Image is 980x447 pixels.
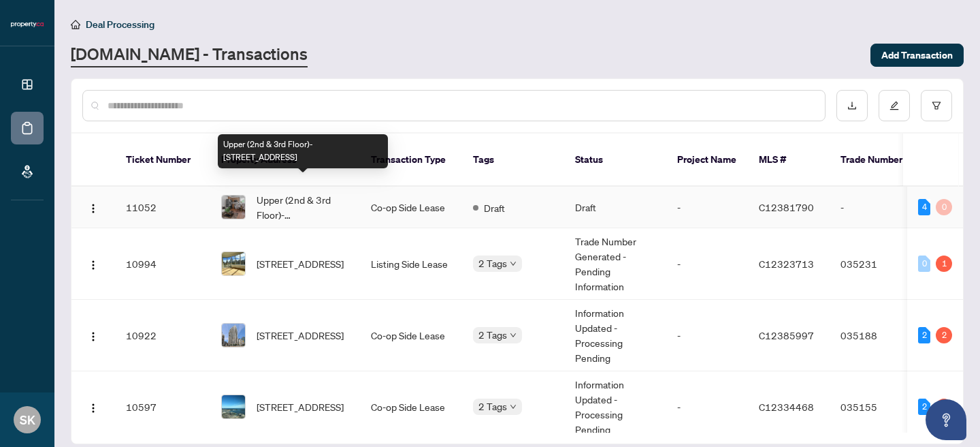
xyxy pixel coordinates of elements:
[564,187,666,228] td: Draft
[20,410,35,429] span: SK
[360,300,462,371] td: Co-op Side Lease
[510,332,517,339] span: down
[666,300,748,371] td: -
[926,399,966,440] button: Open asap
[870,44,964,67] button: Add Transaction
[462,134,564,187] th: Tags
[360,134,462,187] th: Transaction Type
[830,187,925,228] td: -
[918,256,930,272] div: 0
[759,258,814,270] span: C12323713
[257,192,349,222] span: Upper (2nd & 3rd Floor)-[STREET_ADDRESS]
[932,101,941,110] span: filter
[82,196,104,218] button: Logo
[360,228,462,300] td: Listing Side Lease
[115,187,210,228] td: 11052
[666,187,748,228] td: -
[510,403,517,410] span: down
[564,300,666,371] td: Information Updated - Processing Pending
[82,324,104,346] button: Logo
[257,399,344,414] span: [STREET_ADDRESS]
[918,199,930,215] div: 4
[71,43,308,67] a: [DOMAIN_NAME] - Transactions
[936,327,952,343] div: 2
[879,90,910,121] button: edit
[360,187,462,228] td: Co-op Side Lease
[564,134,666,187] th: Status
[881,44,953,66] span: Add Transaction
[830,300,925,371] td: 035188
[88,203,99,214] img: Logo
[759,201,814,213] span: C12381790
[748,134,830,187] th: MLS #
[564,371,666,443] td: Information Updated - Processing Pending
[115,228,210,300] td: 10994
[936,399,952,415] div: 2
[71,20,80,29] span: home
[564,228,666,300] td: Trade Number Generated - Pending Information
[360,371,462,443] td: Co-op Side Lease
[936,199,952,215] div: 0
[82,396,104,418] button: Logo
[666,134,748,187] th: Project Name
[218,134,388,168] div: Upper (2nd & 3rd Floor)-[STREET_ADDRESS]
[115,371,210,443] td: 10597
[88,331,99,342] img: Logo
[478,256,507,271] span: 2 Tags
[830,371,925,443] td: 035155
[847,101,857,110] span: download
[11,20,44,29] img: logo
[666,371,748,443] td: -
[830,134,925,187] th: Trade Number
[918,327,930,343] div: 2
[222,252,245,275] img: thumbnail-img
[918,399,930,415] div: 2
[115,300,210,371] td: 10922
[666,228,748,300] td: -
[510,260,517,267] span: down
[222,196,245,219] img: thumbnail-img
[759,329,814,341] span: C12385997
[88,403,99,414] img: Logo
[921,90,952,121] button: filter
[88,260,99,271] img: Logo
[257,328,344,343] span: [STREET_ADDRESS]
[830,228,925,300] td: 035231
[936,256,952,272] div: 1
[759,401,814,413] span: C12334468
[257,256,344,271] span: [STREET_ADDRESS]
[210,134,360,187] th: Property Address
[889,101,899,110] span: edit
[478,399,507,414] span: 2 Tags
[836,90,868,121] button: download
[478,327,507,343] span: 2 Tags
[86,18,154,31] span: Deal Processing
[115,134,210,187] th: Ticket Number
[82,253,104,275] button: Logo
[222,324,245,347] img: thumbnail-img
[222,395,245,418] img: thumbnail-img
[484,200,505,215] span: Draft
